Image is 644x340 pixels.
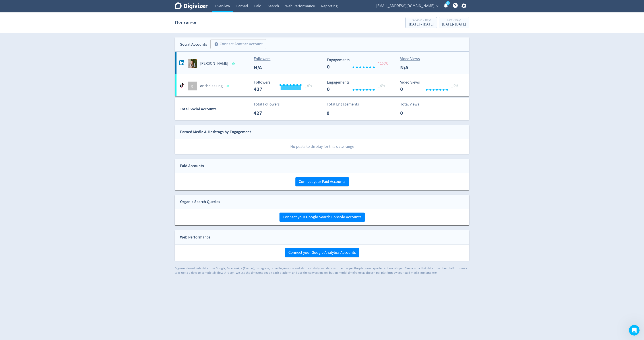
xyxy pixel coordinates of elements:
span: expand_more [435,4,439,8]
p: Total Followers [254,101,280,107]
div: [DATE] - [DATE] [442,22,466,26]
div: Social Accounts [180,41,207,48]
span: Data last synced: 7 Oct 2025, 5:02am (AEDT) [232,63,236,65]
a: 5 [446,1,450,5]
img: Anchalee King undefined [188,59,197,68]
svg: Followers --- [252,80,318,92]
p: No posts to display for this date range [175,139,469,154]
a: aanchaleeking Followers --- _ 0% Followers 427 Engagements 0 Engagements 0 _ 0% Video Views 0 Vid... [175,74,469,96]
a: Connect your Google Analytics Accounts [285,250,359,255]
a: Connect Another Account [207,40,266,49]
button: Connect your Google Analytics Accounts [285,248,359,257]
p: N/A [400,64,426,72]
p: Digivizer downloads data from Google, Facebook, X (Twitter), Instagram, LinkedIn, Amazon and Micr... [175,266,469,275]
p: N/A [254,64,279,72]
iframe: Intercom live chat [629,325,640,336]
span: add_circle [214,42,219,46]
div: Last 7 Days [442,19,466,22]
button: Connect Another Account [210,39,266,49]
div: Organic Search Queries [180,199,220,205]
div: a [188,82,197,90]
div: Earned Media & Hashtags by Engagement [180,129,251,135]
p: Total Views [400,101,426,107]
h5: [PERSON_NAME] [200,61,228,66]
a: Anchalee King undefined[PERSON_NAME]FollowersN/A Engagements 0 Engagements 0 100%Video ViewsN/A [175,52,469,74]
text: 5 [447,2,448,5]
span: [EMAIL_ADDRESS][DOMAIN_NAME] [376,2,434,10]
span: Connect your Google Search Console Accounts [283,215,361,219]
button: Last 7 Days[DATE]- [DATE] [439,17,469,28]
a: Connect your Google Search Console Accounts [279,215,365,220]
div: Web Performance [180,234,210,240]
div: [DATE] - [DATE] [409,22,434,26]
p: Video Views [400,56,426,62]
span: Connect your Google Analytics Accounts [288,251,356,255]
svg: Engagements 0 [325,80,391,92]
p: Total Engagements [327,101,359,107]
svg: Engagements 0 [325,58,391,70]
h5: anchaleeking [200,83,223,89]
button: Previous 7 Days[DATE] - [DATE] [405,17,437,28]
span: _ 0% [451,84,458,88]
p: 0 [327,109,352,117]
div: Paid Accounts [180,163,204,169]
p: Followers [254,56,279,62]
div: Previous 7 Days [409,19,434,22]
span: _ 0% [305,84,312,88]
img: negative-performance.svg [376,61,380,64]
a: Connect your Paid Accounts [295,179,349,184]
span: _ 0% [378,84,385,88]
span: Connect your Paid Accounts [299,180,345,184]
span: 100% [376,61,388,66]
p: 0 [400,109,426,117]
button: Connect your Google Search Console Accounts [279,213,365,222]
svg: Video Views 0 [398,80,464,92]
h1: Overview [175,16,196,30]
div: Total Social Accounts [180,106,250,112]
span: Data last synced: 7 Oct 2025, 6:02am (AEDT) [227,85,231,87]
button: Connect your Paid Accounts [295,177,349,186]
p: 427 [254,109,279,117]
button: [EMAIL_ADDRESS][DOMAIN_NAME] [375,2,440,10]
